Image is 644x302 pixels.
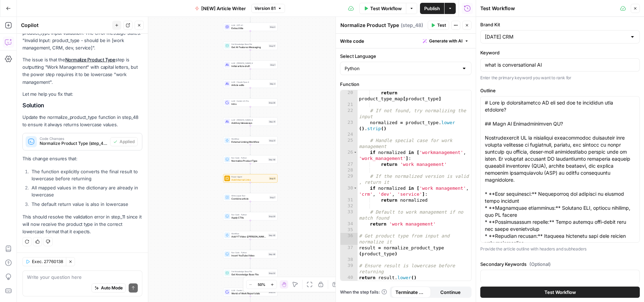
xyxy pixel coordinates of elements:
[268,158,276,161] div: Step 48
[231,140,267,143] span: External Linking Workflow
[231,291,267,295] span: World of Work Report stats
[480,21,640,28] label: Brand Kit
[340,53,472,60] label: Select Language
[340,132,358,137] div: 24
[340,102,358,108] div: 21
[480,246,640,253] p: Provide the article outline with headers and subheaders
[429,38,462,44] span: Generate with AI
[231,289,267,292] span: LLM · Gemini 2.5 Pro
[268,101,276,104] div: Step 36
[231,64,268,68] span: Initial article draft
[231,81,268,83] span: LLM · Claude Opus 4
[340,90,358,102] div: 20
[191,3,250,14] button: [NEW] Article Writer
[231,235,267,238] span: Add YT Video ([PERSON_NAME])
[120,139,135,145] span: Applied
[340,173,358,185] div: 29
[223,193,278,202] div: Write Liquid TextCombine articleStep 7
[91,283,126,293] button: Auto Mode
[269,44,276,47] div: Step 17
[231,121,267,125] span: Add key takeaways
[345,65,459,72] input: Python
[231,273,267,276] span: Get Knowledge Base File
[401,22,423,29] span: ( step_48 )
[250,259,251,269] g: Edge from step_46 to step_32
[480,49,640,56] label: Keyword
[370,5,402,12] span: Test Workflow
[110,137,138,146] button: Applied
[340,275,358,281] div: 40
[250,145,251,155] g: Edge from step_31 to step_48
[223,118,278,126] div: LLM · [PERSON_NAME] 4Add key takeawaysStep 41
[40,140,107,147] span: Normalize Product Type (step_48)
[269,120,276,123] div: Step 41
[340,221,358,227] div: 34
[340,289,387,295] a: When the step fails:
[420,36,472,46] button: Generate with AI
[22,90,142,98] p: Let me help you fix that:
[340,108,358,120] div: 22
[544,289,576,296] span: Test Workflow
[250,183,251,193] g: Edge from step_11 to step_7
[231,270,267,273] span: Get Knowledge Base File
[353,185,357,191] span: Toggle code folding, rows 30 through 31
[395,289,427,296] span: Terminate Workflow
[359,3,406,14] button: Test Workflow
[223,80,278,88] div: LLM · Claude Opus 4Article editsStep 4
[231,43,267,46] span: Get Knowledge Base File
[223,174,278,183] div: Power AgentAdd Internal LinksStep 11
[231,254,267,257] span: Insert YouTube Video
[250,88,251,98] g: Edge from step_4 to step_36
[340,149,358,161] div: 26
[231,178,267,181] span: Add Internal Links
[440,289,461,296] span: Continue
[231,100,267,102] span: LLM · Gemini 2.5 Pro
[353,149,357,155] span: Toggle code folding, rows 26 through 27
[258,282,265,287] span: 50%
[30,201,142,208] li: The default return value is also in lowercase
[223,136,278,145] div: WorkflowExternal Linking WorkflowStep 31
[231,175,267,178] span: Power Agent
[231,45,267,49] span: Get AI Features Messaging
[22,257,66,266] button: Exec. 27760138
[231,194,268,197] span: Write Liquid Text
[231,159,267,162] span: Normalize Product Type
[336,34,476,48] div: Write code
[250,126,251,136] g: Edge from step_41 to step_31
[231,83,268,87] span: Article edits
[269,139,276,142] div: Step 31
[32,259,63,265] span: Exec. 27760138
[268,234,276,237] div: Step 45
[420,3,444,14] button: Publish
[201,5,246,12] span: [NEW] Article Writer
[270,63,276,66] div: Step 1
[30,184,142,198] li: All mapped values in the dictionary are already in lowercase
[340,233,358,245] div: 36
[231,137,267,140] span: Workflow
[269,25,276,28] div: Step 3
[250,12,251,22] g: Edge from step_15 to step_3
[340,167,358,173] div: 28
[251,4,285,13] button: Version 81
[268,253,276,256] div: Step 46
[340,137,358,149] div: 25
[340,263,358,275] div: 39
[231,102,267,106] span: Intro
[231,197,268,200] span: Combine article
[268,215,276,218] div: Step 29
[480,261,640,268] label: Secondary Keywords
[22,114,142,128] p: Update the normalize_product_type function in step_48 to ensure it always returns lowercase values.
[223,23,278,31] div: LLM · GPT-4.1Extract titleStep 3
[223,212,278,221] div: Run Code · PythonApply CTAsStep 29
[223,269,278,277] div: Get Knowledge Base FileGet Knowledge Base FileStep 32
[250,31,251,41] g: Edge from step_3 to step_17
[65,57,115,62] a: Normalize Product Type
[340,197,358,203] div: 31
[22,22,142,52] p: I see the error in step is related to the product_type input validation. The error message states...
[40,137,107,140] span: Code Changes
[231,213,267,216] span: Run Code · Python
[223,231,278,240] div: WorkflowAdd YT Video ([PERSON_NAME])Step 45
[340,120,358,132] div: 23
[223,42,278,50] div: Get Knowledge Base FileGet AI Features MessagingStep 17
